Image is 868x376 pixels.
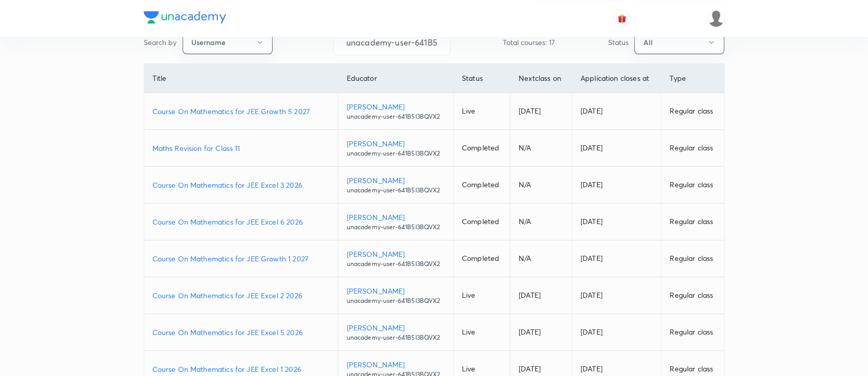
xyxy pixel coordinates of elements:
a: [PERSON_NAME]unacademy-user-641B5I3BQVX2 [346,101,445,121]
p: unacademy-user-641B5I3BQVX2 [346,223,445,232]
a: Course On Mathematics for JEE Excel 3 2026 [152,180,330,190]
a: [PERSON_NAME]unacademy-user-641B5I3BQVX2 [346,212,445,232]
td: [DATE] [572,240,661,277]
p: [PERSON_NAME] [346,175,445,186]
td: [DATE] [572,93,661,130]
a: Course On Mathematics for JEE Excel 1 2026 [152,364,330,374]
td: Regular class [661,277,724,314]
p: [PERSON_NAME] [346,138,445,149]
td: Completed [453,204,510,240]
th: Status [453,64,510,93]
a: [PERSON_NAME]unacademy-user-641B5I3BQVX2 [346,322,445,342]
img: Company Logo [144,11,226,24]
p: Search by [144,37,176,48]
a: [PERSON_NAME]unacademy-user-641B5I3BQVX2 [346,138,445,158]
td: N/A [510,167,572,204]
td: Live [453,93,510,130]
p: unacademy-user-641B5I3BQVX2 [346,186,445,195]
button: All [634,30,724,54]
td: [DATE] [572,130,661,167]
th: Title [144,64,338,93]
p: [PERSON_NAME] [346,322,445,333]
th: Type [661,64,724,93]
th: Educator [338,64,454,93]
td: N/A [510,204,572,240]
td: Regular class [661,240,724,277]
a: Course On Mathematics for JEE Growth 5 2027 [152,106,330,117]
th: Application closes at [572,64,661,93]
p: unacademy-user-641B5I3BQVX2 [346,333,445,342]
p: Total courses: 17 [503,37,555,48]
td: Completed [453,167,510,204]
td: [DATE] [572,204,661,240]
button: avatar [614,10,630,27]
a: Course On Mathematics for JEE Excel 2 2026 [152,290,330,301]
a: Company Logo [144,11,226,26]
td: [DATE] [510,314,572,351]
p: Status [608,37,628,48]
th: Next class on [510,64,572,93]
td: [DATE] [572,277,661,314]
td: Regular class [661,314,724,351]
p: unacademy-user-641B5I3BQVX2 [346,112,445,121]
td: Live [453,277,510,314]
p: unacademy-user-641B5I3BQVX2 [346,259,445,269]
p: [PERSON_NAME] [346,212,445,223]
p: unacademy-user-641B5I3BQVX2 [346,149,445,158]
td: Regular class [661,93,724,130]
p: [PERSON_NAME] [346,285,445,296]
p: [PERSON_NAME] [346,359,445,370]
p: unacademy-user-641B5I3BQVX2 [346,296,445,305]
button: Username [183,30,273,54]
td: N/A [510,240,572,277]
a: [PERSON_NAME]unacademy-user-641B5I3BQVX2 [346,175,445,195]
img: avatar [617,14,627,23]
td: N/A [510,130,572,167]
a: [PERSON_NAME]unacademy-user-641B5I3BQVX2 [346,285,445,305]
td: [DATE] [510,93,572,130]
td: Live [453,314,510,351]
td: Regular class [661,167,724,204]
td: [DATE] [572,167,661,204]
td: [DATE] [572,314,661,351]
td: Completed [453,130,510,167]
td: Regular class [661,204,724,240]
p: [PERSON_NAME] [346,101,445,112]
a: Course On Mathematics for JEE Growth 1 2027 [152,253,330,264]
td: Completed [453,240,510,277]
a: Course On Mathematics for JEE Excel 6 2026 [152,216,330,227]
input: Search... [334,29,450,55]
a: Course On Mathematics for JEE Excel 5 2026 [152,327,330,338]
td: Regular class [661,130,724,167]
p: [PERSON_NAME] [346,249,445,259]
a: [PERSON_NAME]unacademy-user-641B5I3BQVX2 [346,249,445,269]
a: Maths Revision for Class 11 [152,143,330,153]
img: nikita patil [707,10,725,27]
td: [DATE] [510,277,572,314]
